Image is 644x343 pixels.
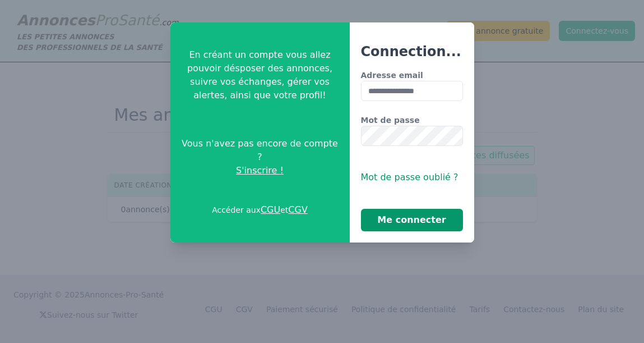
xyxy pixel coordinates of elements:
[179,137,341,164] span: Vous n'avez pas encore de compte ?
[212,203,308,217] p: Accéder aux et
[361,70,463,81] label: Adresse email
[236,164,284,177] span: S'inscrire !
[361,172,458,182] span: Mot de passe oublié ?
[261,204,280,215] a: CGU
[361,115,463,126] label: Mot de passe
[288,204,308,215] a: CGV
[361,209,463,231] button: Me connecter
[361,43,463,61] h3: Connection...
[179,48,341,102] p: En créant un compte vous allez pouvoir désposer des annonces, suivre vos échanges, gérer vos aler...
